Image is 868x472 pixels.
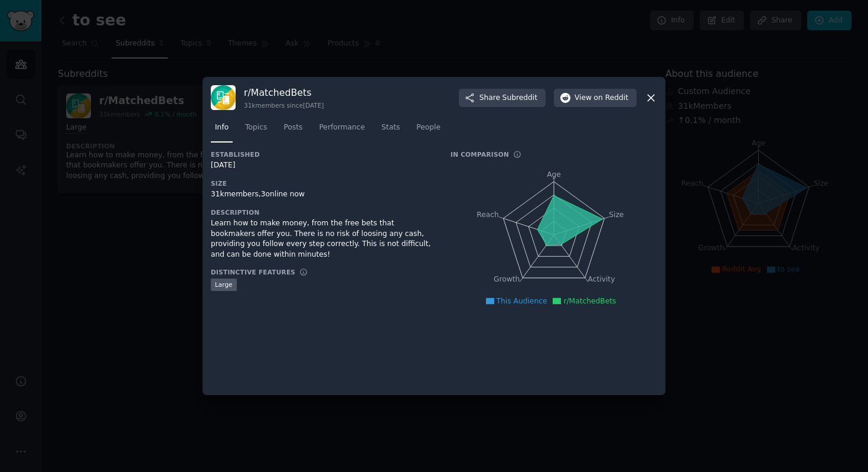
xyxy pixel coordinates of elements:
[554,89,637,108] button: Viewon Reddit
[477,211,499,219] tspan: Reach
[494,276,520,284] tspan: Growth
[283,122,302,133] span: Posts
[211,160,434,171] div: [DATE]
[211,218,434,260] div: Learn how to make money, from the free bets that bookmakers offer you. There is no risk of loosin...
[575,93,628,104] span: View
[459,89,546,108] button: ShareSubreddit
[563,297,616,305] span: r/MatchedBets
[547,170,561,179] tspan: Age
[315,118,369,143] a: Performance
[594,93,628,104] span: on Reddit
[211,279,237,291] div: Large
[215,122,229,133] span: Info
[279,118,306,143] a: Posts
[211,179,434,187] h3: Size
[245,122,267,133] span: Topics
[241,118,271,143] a: Topics
[497,297,547,305] span: This Audience
[319,122,365,133] span: Performance
[381,122,400,133] span: Stats
[588,276,615,284] tspan: Activity
[451,150,509,159] h3: In Comparison
[244,86,324,99] h3: r/ MatchedBets
[211,85,236,110] img: MatchedBets
[502,93,537,104] span: Subreddit
[211,150,434,159] h3: Established
[211,118,233,143] a: Info
[412,118,445,143] a: People
[609,211,624,219] tspan: Size
[211,208,434,216] h3: Description
[416,122,440,133] span: People
[479,93,537,104] span: Share
[377,118,404,143] a: Stats
[244,101,324,109] div: 31k members since [DATE]
[211,268,295,276] h3: Distinctive Features
[211,189,434,200] div: 31k members, 3 online now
